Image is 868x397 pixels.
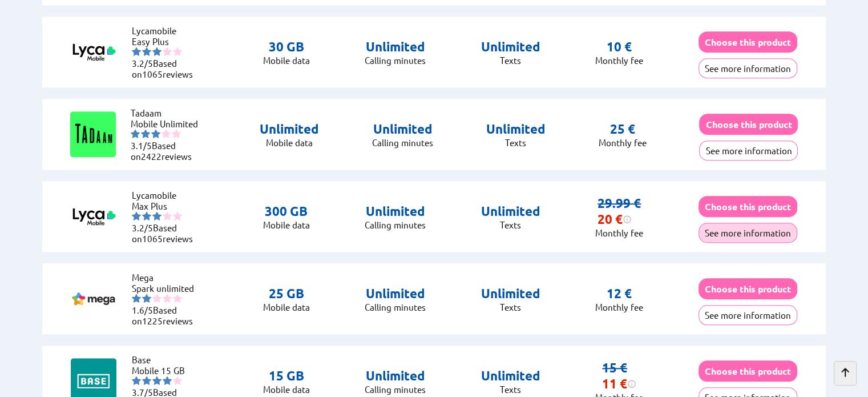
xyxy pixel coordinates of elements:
div: 11 € [602,376,636,392]
p: Mobile data [263,219,310,230]
p: Unlimited [365,286,426,302]
p: Calling minutes [365,55,426,66]
button: Choose this product [699,31,797,53]
a: See more information [699,227,797,238]
p: Unlimited [481,39,540,55]
img: Logo of Lycamobile [71,29,116,75]
img: starnr3 [152,211,162,220]
img: Logo of Tadaam [70,111,116,157]
p: Calling minutes [365,302,426,312]
button: Choose this product [699,114,798,135]
p: Unlimited [372,121,433,137]
a: Choose this product [699,201,797,212]
p: 25 GB [263,286,310,302]
p: Texts [481,55,540,66]
p: Monthly fee [595,55,643,66]
p: Unlimited [481,368,540,384]
a: Choose this product [699,119,798,130]
p: Mobile data [263,302,310,312]
li: Lycamobile [132,190,200,200]
button: See more information [699,223,797,243]
img: starnr4 [163,211,172,220]
p: Calling minutes [365,384,426,395]
li: Mobile Unlimited [131,118,199,129]
p: 12 € [607,286,632,302]
img: starnr3 [151,129,160,138]
img: starnr1 [132,211,141,220]
span: 1065 [142,69,163,79]
p: Mobile data [263,384,310,395]
a: Choose this product [699,37,797,47]
img: starnr3 [152,47,162,56]
span: 1065 [142,233,163,244]
li: Base [132,354,200,365]
img: starnr4 [163,294,172,303]
s: 15 € [602,360,627,375]
s: 29.99 € [597,195,641,211]
img: starnr2 [142,376,151,385]
p: 300 GB [263,203,310,219]
p: Texts [481,384,540,395]
img: starnr5 [173,376,182,385]
p: Calling minutes [365,219,426,230]
img: Logo of Mega [71,276,116,322]
p: Calling minutes [372,137,433,148]
img: starnr5 [173,211,182,220]
p: Texts [481,302,540,312]
img: starnr5 [173,294,182,303]
p: Unlimited [365,368,426,384]
img: starnr1 [132,294,141,303]
img: starnr4 [163,376,172,385]
img: starnr4 [162,129,171,138]
span: 3.2/5 [132,58,153,69]
a: Choose this product [699,283,797,294]
img: starnr4 [163,47,172,56]
div: 20 € [597,211,632,227]
p: Mobile data [260,137,319,148]
img: information [627,379,636,388]
img: information [623,215,632,224]
button: See more information [699,58,797,78]
p: Unlimited [486,121,546,137]
li: Lycamobile [132,25,200,36]
li: Easy Plus [132,36,200,47]
li: Mega [132,272,200,283]
p: 25 € [610,121,635,137]
p: Texts [486,137,546,148]
li: Based on reviews [131,140,199,162]
img: starnr5 [173,47,182,56]
p: Unlimited [260,121,319,137]
img: starnr2 [142,294,151,303]
span: 2422 [141,151,162,162]
a: See more information [699,145,798,156]
p: Unlimited [481,286,540,302]
li: Based on reviews [132,304,200,326]
span: 3.2/5 [132,222,153,233]
a: See more information [699,310,797,320]
button: See more information [699,305,797,325]
p: Mobile data [263,55,310,66]
p: Unlimited [365,39,426,55]
img: starnr3 [152,294,162,303]
a: Choose this product [699,366,797,376]
p: 15 GB [263,368,310,384]
span: 1225 [142,315,163,326]
img: starnr1 [131,129,140,138]
li: Based on reviews [132,222,200,244]
img: starnr2 [141,129,150,138]
a: See more information [699,63,797,74]
img: starnr3 [152,376,162,385]
img: starnr5 [172,129,181,138]
li: Mobile 15 GB [132,365,200,376]
button: See more information [699,141,798,161]
li: Based on reviews [132,58,200,79]
p: 10 € [607,39,632,55]
button: Choose this product [699,360,797,382]
p: Monthly fee [595,302,643,312]
button: Choose this product [699,278,797,299]
li: Max Plus [132,200,200,211]
button: Choose this product [699,196,797,217]
li: Spark unlimited [132,283,200,294]
span: 1.6/5 [132,304,153,315]
img: Logo of Lycamobile [71,194,116,239]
